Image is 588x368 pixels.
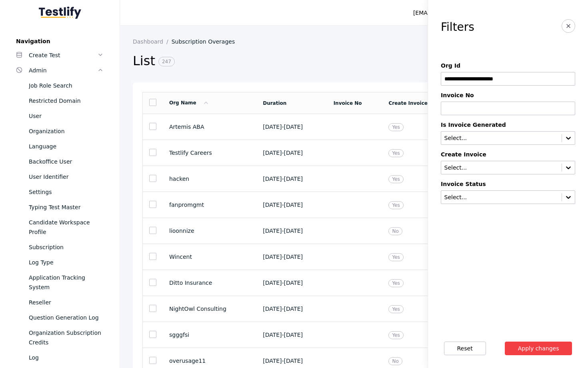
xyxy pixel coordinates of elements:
div: Log [29,353,104,362]
a: Backoffice User [10,154,110,169]
div: Organization Subscription Credits [29,328,104,347]
span: overusage11 [169,358,206,364]
span: [DATE] - [DATE] [263,358,303,364]
td: Duration [256,92,327,114]
a: Language [10,139,110,154]
a: Candidate Workspace Profile [10,215,110,240]
span: Yes [388,123,403,131]
div: Reseller [29,298,104,307]
div: User [29,111,104,121]
span: [DATE] - [DATE] [263,254,303,260]
div: Question Generation Log [29,313,104,322]
a: User [10,108,110,124]
a: Subscription [10,240,110,255]
label: Is Invoice Generated [441,122,575,128]
div: Settings [29,187,104,197]
span: Yes [388,149,403,157]
div: Typing Test Master [29,202,104,212]
span: Wincent [169,254,192,260]
span: Yes [388,305,403,313]
span: hacken [169,176,189,182]
div: Create Test [29,50,97,60]
a: Create Invoice [388,100,427,106]
div: Restricted Domain [29,96,104,106]
a: Dashboard [133,38,172,45]
label: Create Invoice [441,151,575,158]
a: Job Role Search [10,78,110,93]
button: Apply changes [505,342,572,355]
div: Job Role Search [29,81,104,90]
a: Log [10,350,110,365]
span: [DATE] - [DATE] [263,332,303,338]
div: Subscription [29,242,104,252]
span: NightOwl Consulting [169,306,226,312]
h2: List [133,53,451,70]
span: [DATE] - [DATE] [263,228,303,234]
div: Candidate Workspace Profile [29,218,104,237]
a: Reseller [10,295,110,310]
a: Organization Subscription Credits [10,325,110,350]
label: Org Id [441,62,575,69]
div: Application Tracking System [29,273,104,292]
label: Invoice Status [441,181,575,187]
span: Yes [388,201,403,209]
span: Yes [388,279,403,287]
span: No [388,227,402,235]
a: Typing Test Master [10,200,110,215]
a: Question Generation Log [10,310,110,325]
a: Log Type [10,255,110,270]
div: Backoffice User [29,157,104,166]
label: Navigation [10,38,110,44]
span: [DATE] - [DATE] [263,176,303,182]
h3: Filters [441,21,474,34]
span: [DATE] - [DATE] [263,306,303,312]
span: Ditto Insurance [169,280,212,286]
span: sgggfsi [169,332,189,338]
span: Yes [388,331,403,339]
div: Organization [29,126,104,136]
span: Testlify Careers [169,150,212,156]
a: Restricted Domain [10,93,110,108]
a: Invoice No [334,100,362,106]
a: Organization [10,124,110,139]
span: lioonnize [169,228,194,234]
button: Reset [444,342,486,355]
span: 247 [158,57,175,66]
span: [DATE] - [DATE] [263,124,303,130]
a: Application Tracking System [10,270,110,295]
a: User Identifier [10,169,110,184]
span: No [388,357,402,365]
div: [EMAIL_ADDRESS][PERSON_NAME][DOMAIN_NAME] [413,8,558,18]
a: Settings [10,184,110,200]
a: Subscription Overages [172,38,241,45]
label: Invoice No [441,92,575,98]
div: Admin [29,66,97,75]
img: Testlify - Backoffice [39,6,81,19]
span: Artemis ABA [169,124,204,130]
span: Yes [388,253,403,261]
span: Yes [388,175,403,183]
a: Org Name [169,100,209,106]
span: [DATE] - [DATE] [263,202,303,208]
div: Language [29,142,104,151]
span: [DATE] - [DATE] [263,150,303,156]
span: fanpromgmt [169,202,204,208]
span: [DATE] - [DATE] [263,280,303,286]
div: Log Type [29,258,104,267]
div: User Identifier [29,172,104,182]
